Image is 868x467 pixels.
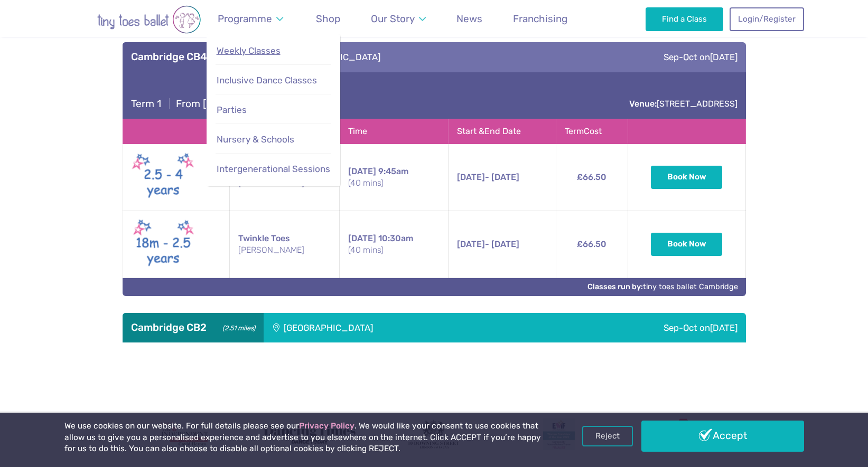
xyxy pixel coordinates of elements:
a: Franchising [508,6,573,31]
th: Term Cost [556,119,628,144]
a: Login/Register [730,7,804,31]
span: Our Story [371,13,415,25]
button: Book Now [651,233,723,256]
span: [DATE] [457,239,485,249]
span: Weekly Classes [217,45,281,56]
div: [GEOGRAPHIC_DATA] [264,313,536,342]
span: Nursery & Schools [217,134,294,145]
span: - [DATE] [457,239,519,249]
h4: From [DATE] [131,98,235,110]
div: Sep-Oct on [543,42,745,72]
th: Time [340,119,449,144]
span: [DATE] [457,172,485,182]
a: Parties [216,99,331,121]
a: News [452,6,488,31]
p: We use cookies on our website. For full details please see our . We would like your consent to us... [64,421,545,455]
span: - [DATE] [457,172,519,182]
a: Classes run by:tiny toes ballet Cambridge [587,282,738,291]
button: Book Now [651,166,723,189]
a: Intergenerational Sessions [216,158,331,180]
td: 10:30am [340,211,449,278]
strong: Classes run by: [587,282,643,291]
th: Start & End Date [449,119,556,144]
span: Shop [316,13,340,25]
a: Nursery & Schools [216,128,331,151]
td: £66.50 [556,144,628,211]
small: (40 mins) [348,177,440,189]
img: tiny toes ballet [64,5,234,34]
a: Programme [213,6,288,31]
a: Our Story [366,6,431,31]
img: Twinkle toes New (May 2025) [132,217,195,271]
div: [DEMOGRAPHIC_DATA] [264,42,544,72]
span: Inclusive Dance Classes [217,75,317,85]
a: Find a Class [646,7,723,31]
td: Twinkle Toes [229,211,340,278]
strong: Venue: [629,99,657,109]
small: (2.51 miles) [219,321,255,332]
a: Accept [641,421,804,451]
span: Parties [217,104,247,115]
a: Venue:[STREET_ADDRESS] [629,99,738,109]
span: Term 1 [131,98,161,110]
td: £66.50 [556,211,628,278]
div: Sep-Oct on [536,313,746,342]
span: Franchising [513,13,567,25]
span: Programme [218,13,272,25]
small: [PERSON_NAME] [238,244,331,256]
a: Inclusive Dance Classes [216,69,331,92]
small: (40 mins) [348,244,440,256]
a: Reject [582,426,633,446]
a: Shop [311,6,346,31]
span: Intergenerational Sessions [217,164,330,174]
span: [DATE] [710,52,738,62]
span: News [456,13,482,25]
img: Talent toes New (May 2025) [132,150,195,204]
span: [DATE] [348,233,376,243]
a: Privacy Policy [299,421,354,431]
td: 9:45am [340,144,449,211]
span: [DATE] [348,166,376,176]
a: Weekly Classes [216,40,331,62]
h3: Cambridge CB2 [131,321,255,334]
h3: Cambridge CB4 [131,51,255,63]
span: [DATE] [710,322,738,333]
span: | [164,98,176,110]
